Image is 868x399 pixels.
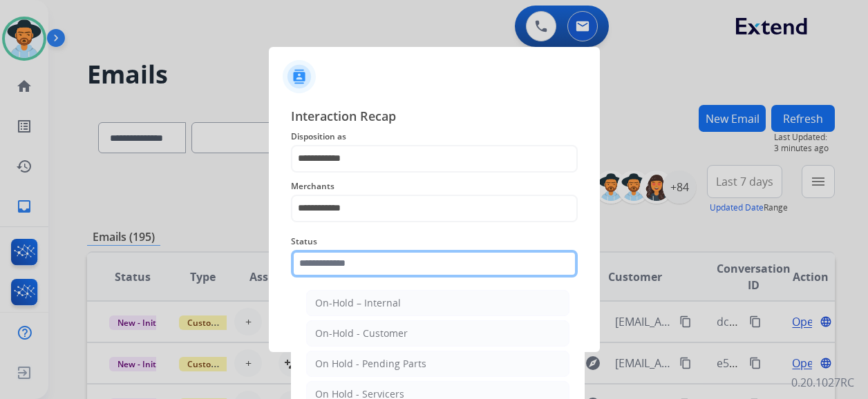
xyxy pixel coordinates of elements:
div: On-Hold - Customer [315,327,408,340]
span: Interaction Recap [291,106,578,128]
span: Disposition as [291,128,578,145]
p: 0.20.1027RC [791,374,854,391]
img: contactIcon [283,60,316,93]
span: Status [291,233,578,250]
div: On Hold - Pending Parts [315,357,426,371]
span: Merchants [291,178,578,195]
div: On-Hold – Internal [315,296,401,310]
